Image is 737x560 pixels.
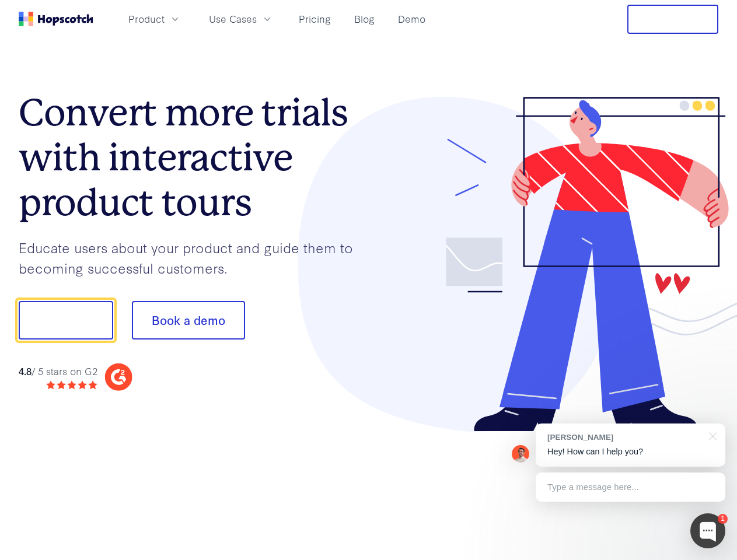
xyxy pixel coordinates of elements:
button: Free Trial [627,5,718,34]
div: 1 [718,514,728,524]
span: Product [128,12,165,26]
div: / 5 stars on G2 [19,364,97,379]
div: Type a message here... [536,473,725,502]
p: Educate users about your product and guide them to becoming successful customers. [19,237,369,278]
h1: Convert more trials with interactive product tours [19,90,369,225]
button: Product [121,9,188,29]
span: Use Cases [209,12,257,26]
a: Home [19,12,93,26]
div: [PERSON_NAME] [547,432,702,443]
button: Book a demo [132,301,245,339]
p: Hey! How can I help you? [547,446,714,458]
a: Pricing [294,9,336,29]
button: Show me! [19,301,113,339]
img: Mark Spera [512,445,529,463]
a: Blog [350,9,379,29]
strong: 4.8 [19,364,32,377]
button: Use Cases [202,9,280,29]
a: Demo [393,9,430,29]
